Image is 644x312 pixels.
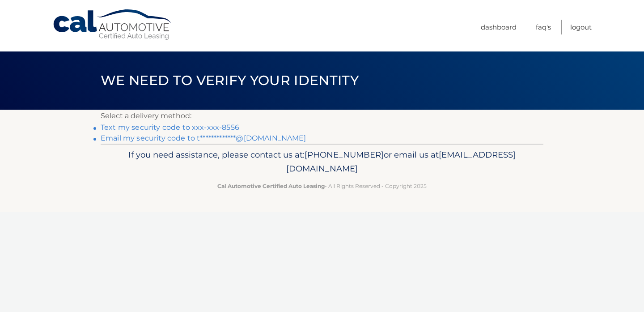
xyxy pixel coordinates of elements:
a: Dashboard [481,20,517,34]
a: Text my security code to xxx-xxx-8556 [101,123,239,132]
a: Logout [570,20,592,34]
span: We need to verify your identity [101,72,359,89]
p: Select a delivery method: [101,110,543,122]
p: - All Rights Reserved - Copyright 2025 [106,181,538,191]
p: If you need assistance, please contact us at: or email us at [106,148,538,176]
span: [PHONE_NUMBER] [305,150,384,160]
a: FAQ's [536,20,551,34]
a: Cal Automotive [52,9,173,41]
strong: Cal Automotive Certified Auto Leasing [217,183,325,189]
